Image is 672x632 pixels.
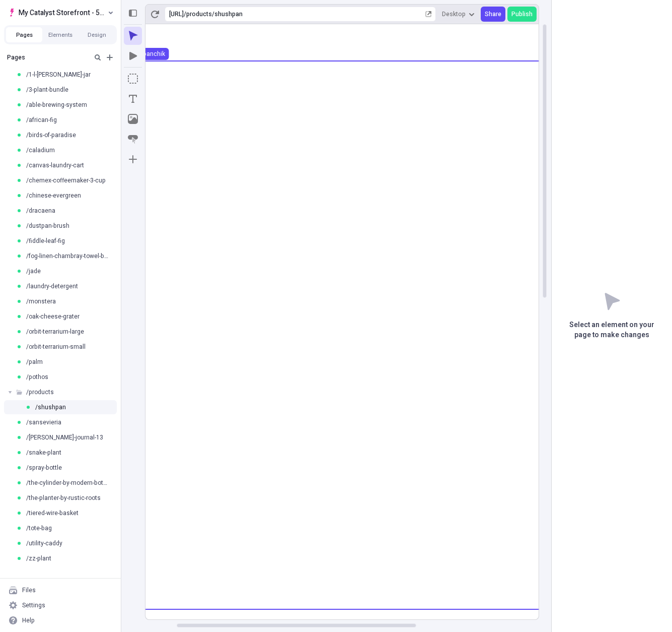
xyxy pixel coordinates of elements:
button: Button [124,130,142,148]
span: /jade [26,267,41,275]
span: /orbit-terrarium-large [26,328,84,336]
button: Add new [104,51,116,64]
button: Publish [507,7,537,22]
span: /dracaena [26,207,55,215]
span: My Catalyst Storefront - 53 (Dev) [19,7,106,19]
span: Publish [511,10,533,18]
button: Desktop [438,7,479,22]
span: /caladium [26,146,55,154]
button: Elements [42,27,79,42]
button: Design [79,27,115,42]
span: /fiddle-leaf-fig [26,237,65,245]
span: /tote-bag [26,524,52,532]
div: Files [22,586,36,594]
span: /1-l-[PERSON_NAME]-jar [26,71,91,79]
button: Share [481,7,505,22]
span: /fog-linen-chambray-towel-beige-stripe [26,252,109,260]
span: /orbit-terrarium-small [26,343,86,351]
span: /laundry-detergent [26,282,78,290]
span: /[PERSON_NAME]-journal-13 [26,433,103,441]
span: /products [26,388,54,396]
button: Text [124,90,142,108]
span: /african-fig [26,116,57,124]
div: Settings [22,601,45,609]
button: Box [124,70,142,88]
span: /chinese-evergreen [26,192,81,200]
span: /sansevieria [26,418,61,426]
span: /tiered-wire-basket [26,509,79,517]
span: /shushpan [35,403,66,411]
span: /snake-plant [26,449,61,457]
span: /zz-plant [26,554,51,562]
span: /pothos [26,373,48,381]
span: /the-cylinder-by-modern-botany [26,479,109,487]
span: /dustpan-brush [26,222,69,230]
span: /birds-of-paradise [26,131,76,139]
div: Help [22,616,35,624]
button: Select site [4,5,117,20]
div: Pages [7,53,88,61]
p: Select an element on your page to make changes [552,320,672,340]
div: / [184,10,186,18]
span: /spray-bottle [26,464,62,472]
div: products/shushpan [186,10,423,18]
span: Desktop [442,10,466,18]
span: /canvas-laundry-cart [26,161,84,169]
span: /palm [26,358,43,366]
span: /oak-cheese-grater [26,312,80,321]
button: Pages [6,27,42,42]
button: Image [124,110,142,128]
span: Share [485,10,501,18]
span: /able-brewing-system [26,101,87,109]
div: [URL] [169,10,184,18]
span: /3-plant-bundle [26,86,68,94]
span: /monstera [26,297,56,305]
span: /utility-caddy [26,539,62,547]
span: /the-planter-by-rustic-roots [26,494,101,502]
span: /chemex-coffeemaker-3-cup [26,176,106,184]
